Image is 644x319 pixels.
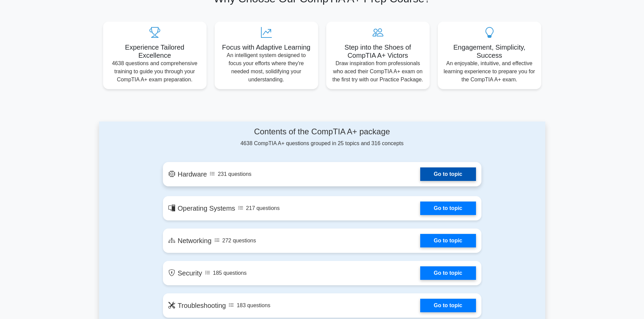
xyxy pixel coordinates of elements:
[332,59,424,84] p: Draw inspiration from professionals who aced their CompTIA A+ exam on the first try with our Prac...
[220,51,313,84] p: An intelligent system designed to focus your efforts where they're needed most, solidifying your ...
[220,43,313,51] h5: Focus with Adaptive Learning
[420,299,476,312] a: Go to topic
[420,167,476,181] a: Go to topic
[332,43,424,59] h5: Step into the Shoes of CompTIA A+ Victors
[443,59,536,84] p: An enjoyable, intuitive, and effective learning experience to prepare you for the CompTIA A+ exam.
[163,127,481,137] h4: Contents of the CompTIA A+ package
[420,266,476,280] a: Go to topic
[443,43,536,59] h5: Engagement, Simplicity, Success
[109,59,201,84] p: 4638 questions and comprehensive training to guide you through your CompTIA A+ exam preparation.
[109,43,201,59] h5: Experience Tailored Excellence
[420,202,476,215] a: Go to topic
[420,234,476,247] a: Go to topic
[163,127,481,148] div: 4638 CompTIA A+ questions grouped in 25 topics and 316 concepts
